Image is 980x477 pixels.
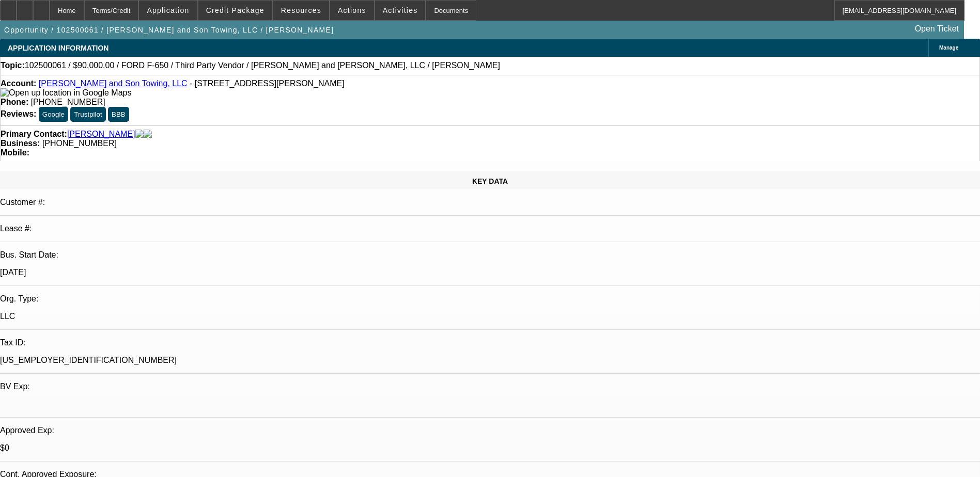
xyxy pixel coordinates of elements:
span: Activities [383,6,418,14]
span: Credit Package [206,6,265,14]
button: Actions [330,1,374,20]
span: [PHONE_NUMBER] [42,139,117,148]
span: Actions [338,6,366,14]
span: Opportunity / 102500061 / [PERSON_NAME] and Son Towing, LLC / [PERSON_NAME] [4,26,334,34]
a: [PERSON_NAME] [67,130,135,139]
button: BBB [108,107,129,122]
span: APPLICATION INFORMATION [8,44,108,52]
span: Resources [281,6,321,14]
strong: Account: [1,79,36,88]
button: Google [39,107,68,122]
span: KEY DATA [472,177,508,185]
a: View Google Maps [1,88,131,97]
img: Open up location in Google Maps [1,88,131,98]
span: [PHONE_NUMBER] [31,98,105,106]
button: Application [139,1,197,20]
strong: Topic: [1,61,25,70]
strong: Mobile: [1,148,29,157]
button: Activities [375,1,426,20]
button: Trustpilot [70,107,105,122]
button: Resources [273,1,329,20]
img: linkedin-icon.png [144,130,152,139]
strong: Phone: [1,98,28,106]
strong: Reviews: [1,109,36,118]
button: Credit Package [198,1,272,20]
span: 102500061 / $90,000.00 / FORD F-650 / Third Party Vendor / [PERSON_NAME] and [PERSON_NAME], LLC /... [25,61,500,70]
strong: Business: [1,139,40,148]
a: Open Ticket [911,20,963,38]
strong: Primary Contact: [1,130,67,139]
a: [PERSON_NAME] and Son Towing, LLC [39,79,188,88]
img: facebook-icon.png [135,130,144,139]
span: Application [147,6,189,14]
span: - [STREET_ADDRESS][PERSON_NAME] [190,79,345,88]
span: Manage [939,45,958,51]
